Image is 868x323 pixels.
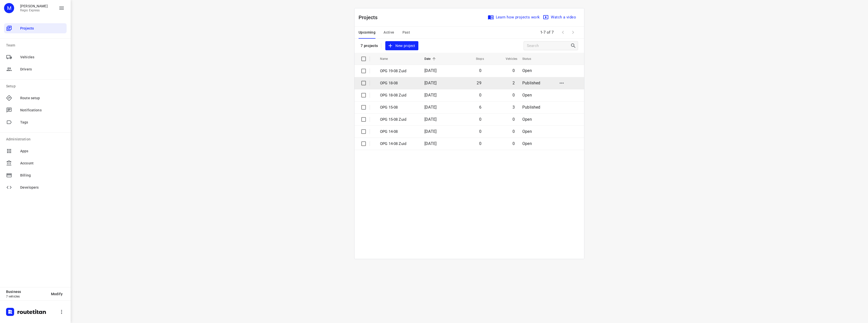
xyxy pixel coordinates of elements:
[4,117,67,127] div: Tags
[6,290,47,294] p: Business
[380,80,417,86] p: OPG 18-08
[522,81,540,85] span: Published
[4,158,67,168] div: Account
[538,27,556,38] span: 1-7 of 7
[6,137,67,142] p: Administration
[512,81,515,85] span: 2
[380,117,417,122] p: OPG 15-08 Zuid
[361,43,378,48] p: 7 projects
[4,93,67,103] div: Route setup
[47,289,67,299] button: Modify
[359,14,382,21] p: Projects
[6,295,47,298] p: 7 vehicles
[388,43,415,49] span: New project
[522,93,532,97] span: Open
[424,68,437,73] span: [DATE]
[424,129,437,134] span: [DATE]
[424,117,437,122] span: [DATE]
[522,68,532,73] span: Open
[380,129,417,135] p: OPG 14-08
[20,148,65,154] span: Apps
[512,93,515,97] span: 0
[424,105,437,110] span: [DATE]
[380,68,417,74] p: OPG 19-08 Zuid
[424,81,437,85] span: [DATE]
[20,26,65,31] span: Projects
[512,141,515,146] span: 0
[4,105,67,115] div: Notifications
[499,56,517,62] span: Vehicles
[424,93,437,97] span: [DATE]
[479,93,481,97] span: 0
[384,29,394,36] span: Active
[469,56,484,62] span: Stops
[359,29,375,36] span: Upcoming
[477,81,481,85] span: 29
[522,105,540,110] span: Published
[522,56,538,62] span: Status
[20,120,65,125] span: Tags
[20,67,65,72] span: Drivers
[20,9,48,12] p: Regio Express
[424,141,437,146] span: [DATE]
[479,117,481,122] span: 0
[522,141,532,146] span: Open
[479,141,481,146] span: 0
[20,161,65,166] span: Account
[20,4,48,8] p: Max Bisseling
[4,3,14,13] div: M
[479,68,481,73] span: 0
[512,117,515,122] span: 0
[512,105,515,110] span: 3
[4,182,67,192] div: Developers
[479,129,481,134] span: 0
[6,43,67,48] p: Team
[380,141,417,147] p: OPG 14-08 Zuid
[4,170,67,180] div: Billing
[385,41,418,51] button: New project
[380,105,417,110] p: OPG 15-08
[380,92,417,98] p: OPG 18-08 Zuid
[6,84,67,89] p: Setup
[522,117,532,122] span: Open
[20,95,65,101] span: Route setup
[527,42,570,50] input: Search projects
[570,43,578,49] div: Search
[20,108,65,113] span: Notifications
[4,23,67,33] div: Projects
[4,146,67,156] div: Apps
[424,56,437,62] span: Date
[568,27,578,37] span: Next Page
[4,64,67,74] div: Drivers
[522,129,532,134] span: Open
[512,68,515,73] span: 0
[558,27,568,37] span: Previous Page
[402,29,410,36] span: Past
[4,52,67,62] div: Vehicles
[20,173,65,178] span: Billing
[512,129,515,134] span: 0
[20,55,65,60] span: Vehicles
[51,292,63,296] span: Modify
[479,105,481,110] span: 6
[380,56,395,62] span: Name
[20,185,65,190] span: Developers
